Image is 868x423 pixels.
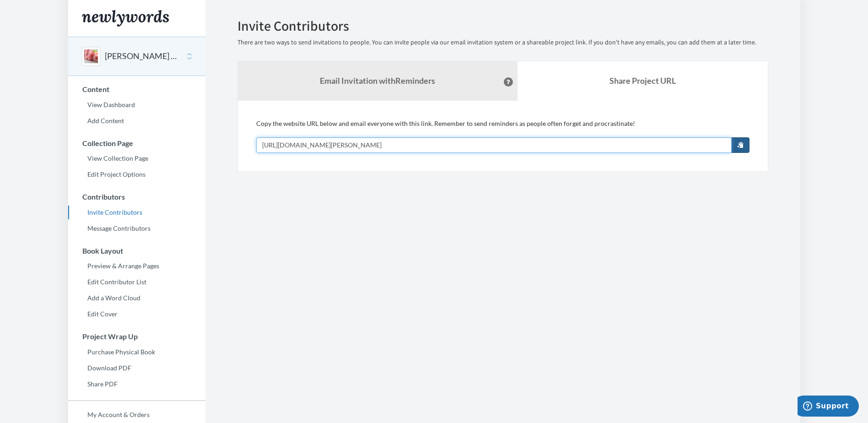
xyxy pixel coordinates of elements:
a: View Collection Page [68,152,205,165]
a: Edit Project Options [68,168,205,181]
a: Add a Word Cloud [68,291,205,305]
h2: Invite Contributors [237,18,768,33]
a: Share PDF [68,377,205,391]
button: [PERSON_NAME] Farewell [105,50,179,62]
a: Invite Contributors [68,206,205,219]
a: Add Content [68,114,205,128]
h3: Book Layout [69,247,205,255]
strong: Email Invitation with Reminders [320,76,435,86]
a: Edit Contributor List [68,275,205,289]
h3: Contributors [69,193,205,201]
p: There are two ways to send invitations to people. You can invite people via our email invitation ... [237,38,768,47]
iframe: Opens a widget where you can chat to one of our agents [798,396,859,418]
a: Download PDF [68,361,205,375]
h3: Project Wrap Up [69,332,205,341]
a: Purchase Physical Book [68,345,205,359]
a: View Dashboard [68,98,205,112]
div: Copy the website URL below and email everyone with this link. Remember to send reminders as peopl... [256,119,749,153]
b: Share Project URL [609,76,676,86]
a: Preview & Arrange Pages [68,259,205,273]
a: Message Contributors [68,222,205,235]
h3: Collection Page [69,139,205,147]
h3: Content [69,85,205,93]
a: My Account & Orders [68,408,205,422]
img: Newlywords logo [82,10,169,27]
a: Edit Cover [68,307,205,321]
